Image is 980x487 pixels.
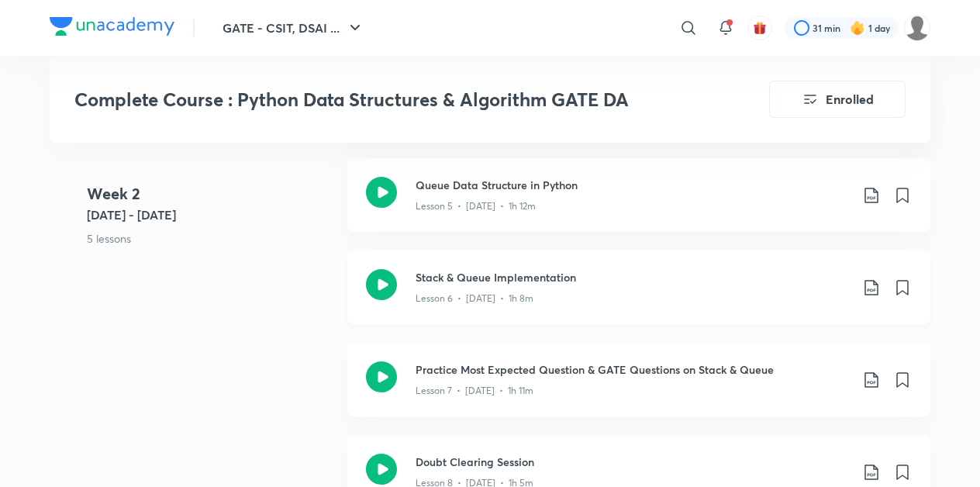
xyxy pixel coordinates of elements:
[416,454,850,470] h3: Doubt Clearing Session
[347,343,930,435] a: Practice Most Expected Question & GATE Questions on Stack & QueueLesson 7 • [DATE] • 1h 11m
[87,182,335,206] h4: Week 2
[87,206,335,224] h5: [DATE] - [DATE]
[769,81,906,118] button: Enrolled
[753,21,767,35] img: avatar
[347,158,930,250] a: Queue Data Structure in PythonLesson 5 • [DATE] • 1h 12m
[50,17,174,36] img: Company Logo
[347,250,930,343] a: Stack & Queue ImplementationLesson 6 • [DATE] • 1h 8m
[416,199,536,213] p: Lesson 5 • [DATE] • 1h 12m
[213,12,374,43] button: GATE - CSIT, DSAI ...
[416,177,850,193] h3: Queue Data Structure in Python
[904,15,930,41] img: ABHINAV PANWAR
[850,20,865,36] img: streak
[416,292,533,306] p: Lesson 6 • [DATE] • 1h 8m
[747,16,772,40] button: avatar
[50,17,174,40] a: Company Logo
[74,88,682,111] h3: Complete Course : Python Data Structures & Algorithm GATE DA
[416,384,533,398] p: Lesson 7 • [DATE] • 1h 11m
[416,269,850,285] h3: Stack & Queue Implementation
[416,361,850,378] h3: Practice Most Expected Question & GATE Questions on Stack & Queue
[87,230,335,247] p: 5 lessons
